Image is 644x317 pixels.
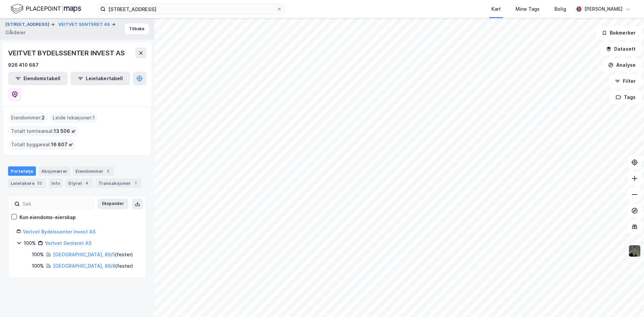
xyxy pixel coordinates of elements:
[65,178,93,188] div: Styret
[11,3,81,15] img: logo.f888ab2527a4732fd821a326f86c7f29.svg
[584,5,623,13] div: [PERSON_NAME]
[8,72,68,85] button: Eiendomstabell
[20,199,93,209] input: Søk
[5,29,25,37] div: Gårdeier
[49,178,63,188] div: Info
[516,5,540,13] div: Mine Tags
[8,48,126,58] div: VEITVET BYDELSSENTER INVEST AS
[36,180,43,187] div: 32
[125,23,149,34] button: Tilbake
[610,285,644,317] iframe: Chat Widget
[24,239,36,247] div: 100%
[628,245,641,257] img: 9k=
[39,166,70,176] div: Aksjonærer
[53,263,115,269] a: [GEOGRAPHIC_DATA], 89/8
[105,168,111,174] div: 2
[491,5,501,13] div: Kart
[8,61,39,69] div: 926 410 687
[73,166,114,176] div: Eiendommer
[554,5,566,13] div: Bolig
[600,42,641,56] button: Datasett
[596,26,641,40] button: Bokmerker
[8,166,36,176] div: Portefølje
[53,262,133,270] div: ( fester )
[106,4,277,14] input: Søk på adresse, matrikkel, gårdeiere, leietakere eller personer
[32,262,44,270] div: 100%
[53,252,115,257] a: [GEOGRAPHIC_DATA], 89/5
[602,58,641,72] button: Analyse
[19,213,76,221] div: Kun eiendoms-eierskap
[54,127,76,135] span: 13 506 ㎡
[610,91,641,104] button: Tags
[50,112,98,123] div: Leide lokasjoner :
[84,180,90,187] div: 4
[70,72,130,85] button: Leietakertabell
[132,180,139,187] div: 1
[8,139,76,150] div: Totalt byggareal :
[23,229,96,234] a: Veitvet Bydelssenter Invest AS
[51,141,73,149] span: 16 807 ㎡
[8,126,78,137] div: Totalt tomteareal :
[8,112,47,123] div: Eiendommer :
[609,74,641,88] button: Filter
[32,251,44,259] div: 100%
[8,178,46,188] div: Leietakere
[93,114,95,122] span: 1
[98,199,128,209] button: Ekspander
[58,21,111,28] button: VEITVET SENTERET AS
[42,114,45,122] span: 2
[45,240,92,246] a: Veitvet Senteret AS
[96,178,142,188] div: Transaksjoner
[5,21,51,28] button: [STREET_ADDRESS]
[53,251,133,259] div: ( fester )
